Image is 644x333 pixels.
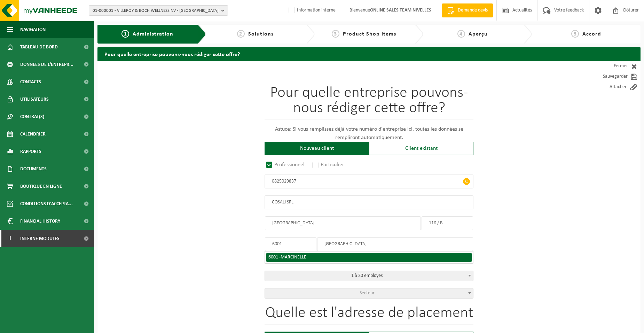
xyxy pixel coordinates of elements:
[456,7,489,14] span: Demande devis
[535,30,637,38] a: 5Accord
[7,230,13,247] span: I
[578,71,641,82] a: Sauvegarder
[369,142,473,155] div: Client existant
[210,30,301,38] a: 2Solutions
[571,30,579,38] span: 5
[578,61,641,71] a: Fermer
[265,305,473,325] h1: Quelle est l'adresse de placement
[265,271,473,281] span: 1 à 20 employés
[311,160,346,170] label: Particulier
[237,30,245,38] span: 2
[463,178,470,185] span: C
[133,31,173,37] span: Administration
[287,5,336,16] label: Information interne
[469,31,488,37] span: Aperçu
[20,125,46,143] span: Calendrier
[265,271,473,281] span: 1 à 20 employés
[427,30,518,38] a: 4Aperçu
[121,30,129,38] span: 1
[281,255,306,260] span: MARCINELLE
[20,73,41,91] span: Contacts
[582,31,601,37] span: Accord
[20,38,58,56] span: Tableau de bord
[332,30,339,38] span: 3
[265,125,473,142] p: Astuce: Si vous remplissez déjà votre numéro d'entreprise ici, toutes les données se rempliront a...
[265,85,473,120] h1: Pour quelle entreprise pouvons-nous rédiger cette offre?
[20,195,73,212] span: Conditions d'accepta...
[20,178,62,195] span: Boutique en ligne
[343,31,396,37] span: Product Shop Items
[20,108,44,125] span: Contrat(s)
[248,31,274,37] span: Solutions
[20,160,47,178] span: Documents
[318,30,409,38] a: 3Product Shop Items
[457,30,465,38] span: 4
[268,255,470,260] div: 6001 -
[20,143,41,160] span: Rapports
[89,5,228,16] button: 01-000001 - VILLEROY & BOCH WELLNESS NV - [GEOGRAPHIC_DATA]
[265,160,307,170] label: Professionnel
[422,216,473,230] input: Numéro
[265,175,473,188] input: Numéro d'entreprise
[317,237,473,251] input: Ville
[97,47,641,61] h2: Pour quelle entreprise pouvons-nous rédiger cette offre?
[103,30,192,38] a: 1Administration
[265,237,316,251] input: code postal
[265,142,369,155] div: Nouveau client
[442,3,493,17] a: Demande devis
[20,21,46,38] span: Navigation
[265,216,421,230] input: Rue
[20,91,49,108] span: Utilisateurs
[370,8,431,13] strong: ONLINE SALES TEAM NIVELLES
[20,56,73,73] span: Données de l'entrepr...
[265,195,473,209] input: Nom
[20,230,60,247] span: Interne modules
[20,212,60,230] span: Financial History
[360,291,375,296] span: Secteur
[93,6,219,16] span: 01-000001 - VILLEROY & BOCH WELLNESS NV - [GEOGRAPHIC_DATA]
[578,82,641,92] a: Attacher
